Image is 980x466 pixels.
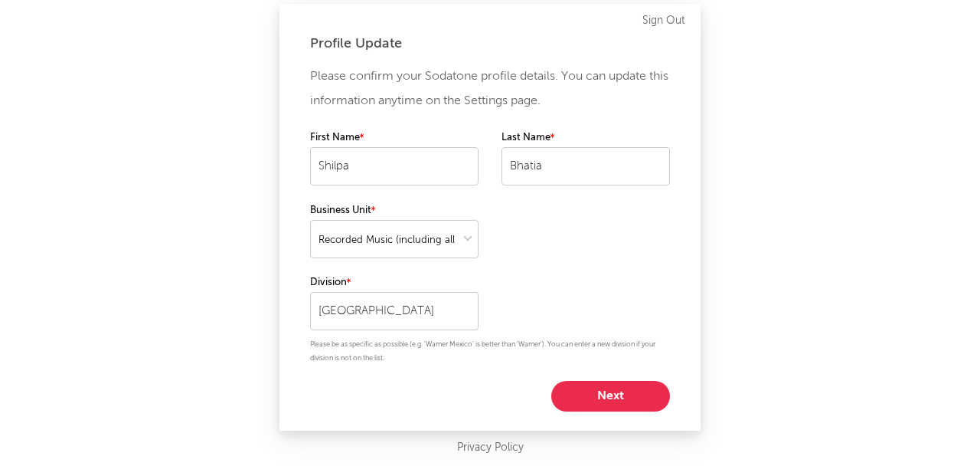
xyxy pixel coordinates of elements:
button: Next [551,381,670,412]
a: Sign Out [642,11,685,30]
label: Division [310,274,479,292]
label: Last Name [501,129,670,147]
p: Please confirm your Sodatone profile details. You can update this information anytime on the Sett... [310,64,670,113]
label: First Name [310,129,479,147]
input: Your division [310,292,479,330]
div: Profile Update [310,34,670,53]
input: Your first name [310,147,479,185]
a: Privacy Policy [457,438,524,458]
input: Your last name [501,147,670,185]
label: Business Unit [310,202,479,220]
p: Please be as specific as possible (e.g. 'Warner Mexico' is better than 'Warner'). You can enter a... [310,338,670,366]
